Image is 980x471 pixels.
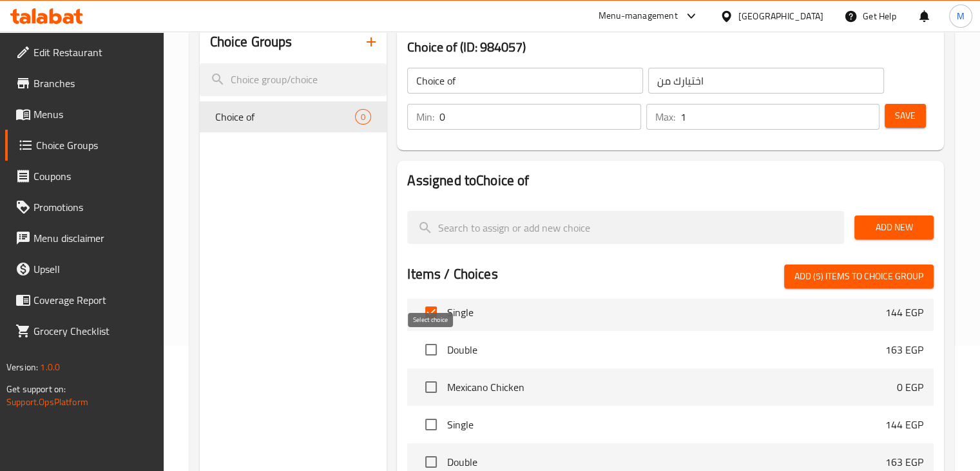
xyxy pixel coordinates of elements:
[885,454,923,470] p: 163 EGP
[655,109,675,125] p: Max:
[885,104,926,128] button: Save
[5,68,164,99] a: Branches
[34,45,153,60] span: Edit Restaurant
[6,381,66,397] span: Get support on:
[416,109,434,125] p: Min:
[854,215,934,239] button: Add New
[34,75,153,91] span: Branches
[447,379,897,395] span: Mexicano Chicken
[5,254,164,285] a: Upsell
[447,454,885,470] span: Double
[418,411,445,438] span: Select choice
[34,199,153,215] span: Promotions
[407,37,934,57] h3: Choice of (ID: 984057)
[34,230,153,246] span: Menu disclaimer
[34,106,153,122] span: Menus
[418,374,445,401] span: Select choice
[215,109,356,125] span: Choice of
[447,305,885,320] span: Single
[885,305,923,320] p: 144 EGP
[407,265,497,284] h2: Items / Choices
[599,8,678,24] div: Menu-management
[885,417,923,432] p: 144 EGP
[6,394,88,410] a: Support.OpsPlatform
[200,101,387,132] div: Choice of0
[407,211,844,244] input: search
[34,292,153,308] span: Coverage Report
[40,359,60,376] span: 1.0.0
[5,192,164,223] a: Promotions
[407,171,934,190] h2: Assigned to Choice of
[885,342,923,357] p: 163 EGP
[34,261,153,277] span: Upsell
[5,130,164,161] a: Choice Groups
[210,32,293,52] h2: Choice Groups
[355,109,371,125] div: Choices
[447,342,885,357] span: Double
[6,359,38,376] span: Version:
[957,9,965,23] span: M
[34,168,153,184] span: Coupons
[418,299,445,326] span: Select choice
[5,99,164,130] a: Menus
[200,63,387,96] input: search
[5,223,164,254] a: Menu disclaimer
[794,268,923,285] span: Add (5) items to choice group
[447,417,885,432] span: Single
[5,285,164,316] a: Coverage Report
[865,219,923,235] span: Add New
[5,316,164,346] a: Grocery Checklist
[897,379,923,395] p: 0 EGP
[36,137,153,153] span: Choice Groups
[784,265,934,288] button: Add (5) items to choice group
[738,9,823,23] div: [GEOGRAPHIC_DATA]
[356,111,370,123] span: 0
[895,108,916,124] span: Save
[5,161,164,192] a: Coupons
[34,323,153,339] span: Grocery Checklist
[5,37,164,68] a: Edit Restaurant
